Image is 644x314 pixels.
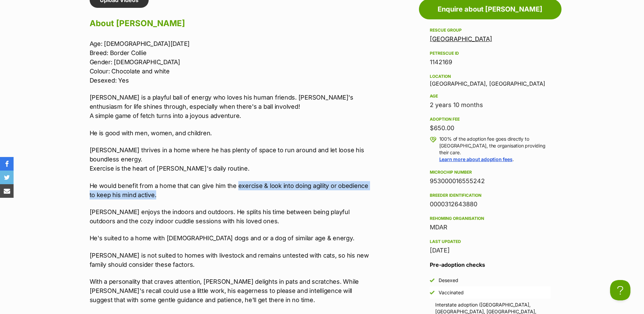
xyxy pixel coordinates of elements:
div: [DATE] [430,246,551,255]
p: [PERSON_NAME] thrives in a home where he has plenty of space to run around and let loose his boun... [90,145,370,173]
p: [PERSON_NAME] enjoys the indoors and outdoors. He splits his time between being playful outdoors ... [90,207,370,226]
p: [PERSON_NAME] is not suited to homes with livestock and remains untested with cats, so his new fa... [90,251,370,269]
p: 100% of the adoption fee goes directly to [GEOGRAPHIC_DATA], the organisation providing their car... [439,136,551,163]
h2: About [PERSON_NAME] [90,16,370,31]
div: Microchip number [430,170,551,175]
a: Learn more about adoption fees [439,156,513,162]
div: $650.00 [430,123,551,133]
div: 2 years 10 months [430,100,551,110]
div: Vaccinated [439,289,464,296]
div: PetRescue ID [430,51,551,56]
h3: Pre-adoption checks [430,261,551,269]
img: Yes [430,278,435,283]
div: Last updated [430,239,551,244]
div: Location [430,74,551,79]
div: [GEOGRAPHIC_DATA], [GEOGRAPHIC_DATA] [430,72,551,87]
p: Age: [DEMOGRAPHIC_DATA][DATE] Breed: Border Collie Gender: [DEMOGRAPHIC_DATA] Colour: Chocolate a... [90,39,370,85]
div: Adoption fee [430,117,551,122]
div: 953000016555242 [430,176,551,186]
p: He's suited to a home with [DEMOGRAPHIC_DATA] dogs and or a dog of similar age & energy. [90,233,370,243]
a: [GEOGRAPHIC_DATA] [430,35,492,42]
div: Rehoming organisation [430,216,551,221]
div: 1142169 [430,57,551,67]
div: Age [430,93,551,99]
p: [PERSON_NAME] is a playful ball of energy who loves his human friends. [PERSON_NAME]'s enthusiasm... [90,93,370,120]
p: With a personality that craves attention, [PERSON_NAME] delights in pats and scratches. While [PE... [90,277,370,304]
div: Breeder identification [430,193,551,198]
p: He is good with men, women, and children. [90,128,370,138]
div: Desexed [439,277,458,284]
div: 0000312643880 [430,199,551,209]
iframe: Help Scout Beacon - Open [610,280,630,300]
div: MDAR [430,223,551,232]
div: Rescue group [430,28,551,33]
img: Yes [430,290,435,295]
p: He would benefit from a home that can give him the exercise & look into doing agility or obedienc... [90,181,370,199]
